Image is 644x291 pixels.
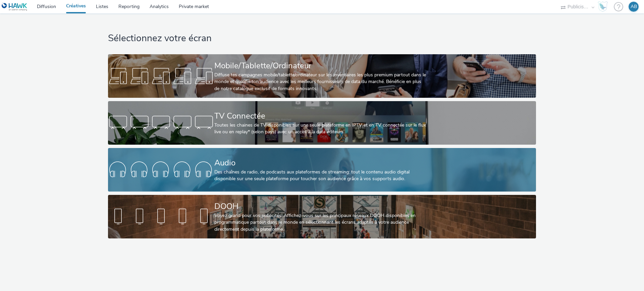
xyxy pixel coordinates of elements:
a: DOOHVoyez grand pour vos publicités! Affichez-vous sur les principaux réseaux DOOH disponibles en... [108,195,536,238]
a: TV ConnectéeToutes les chaines de TV disponibles sur une seule plateforme en IPTV et en TV connec... [108,101,536,145]
div: Audio [214,157,427,169]
div: Toutes les chaines de TV disponibles sur une seule plateforme en IPTV et en TV connectée sur le f... [214,122,427,136]
div: DOOH [214,201,427,212]
a: Mobile/Tablette/OrdinateurDiffuse tes campagnes mobile/tablette/ordinateur sur les inventaires le... [108,54,536,98]
img: Hawk Academy [598,1,608,12]
div: TV Connectée [214,110,427,122]
a: Hawk Academy [598,1,610,12]
img: undefined Logo [2,3,28,11]
div: Mobile/Tablette/Ordinateur [214,60,427,72]
div: Diffuse tes campagnes mobile/tablette/ordinateur sur les inventaires les plus premium partout dan... [214,72,427,92]
div: Des chaînes de radio, de podcasts aux plateformes de streaming: tout le contenu audio digital dis... [214,169,427,183]
h1: Sélectionnez votre écran [108,32,536,45]
div: Voyez grand pour vos publicités! Affichez-vous sur les principaux réseaux DOOH disponibles en pro... [214,212,427,233]
div: AB [631,2,637,12]
a: AudioDes chaînes de radio, de podcasts aux plateformes de streaming: tout le contenu audio digita... [108,148,536,192]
